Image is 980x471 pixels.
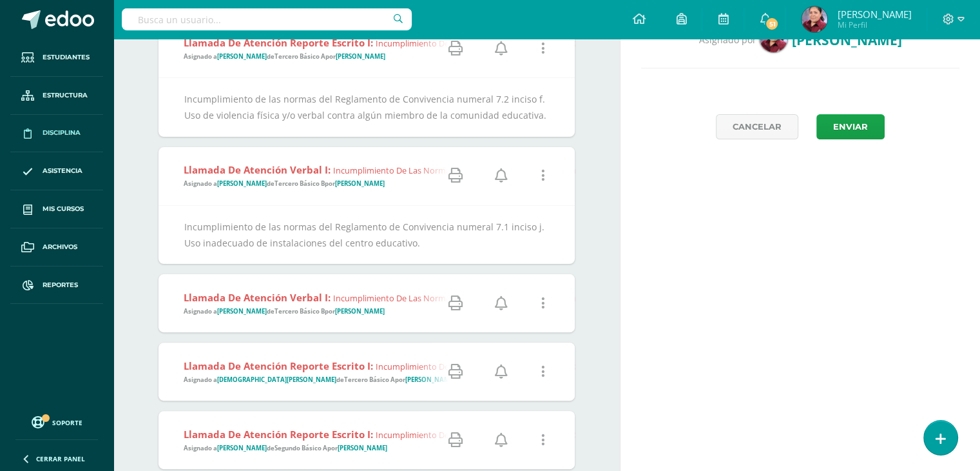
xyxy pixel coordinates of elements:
span: Asignado a de por [184,307,385,316]
strong: [PERSON_NAME] [217,52,267,61]
strong: [PERSON_NAME] [338,444,387,452]
span: Asignado a de por [184,52,385,61]
span: Asistencia [43,166,82,176]
strong: [DEMOGRAPHIC_DATA][PERSON_NAME] [217,376,336,384]
span: Incumplimiento de las normas del Reglamento de Convivencia numeral 7.1 inciso j. Uso inadecuado d... [333,292,867,304]
span: Reportes [43,280,78,290]
a: Estudiantes [10,39,103,77]
a: Archivos [10,228,103,266]
input: Busca un usuario... [122,8,412,30]
strong: Segundo Básico A [274,444,327,452]
span: 51 [765,17,779,31]
strong: Tercero Básico B [274,307,325,316]
span: Incumplimiento de las normas del Reglamento de Convivencia numeral 7.1 inciso j. Uso inadecuado d... [333,165,867,176]
span: Mi Perfil [837,19,911,30]
button: Enviar [816,114,885,139]
a: Soporte [15,413,98,430]
a: Disciplina [10,115,103,153]
a: Mis cursos [10,190,103,228]
span: [PERSON_NAME] [837,8,911,21]
span: Disciplina [43,128,81,138]
strong: [PERSON_NAME] [217,179,267,188]
strong: [PERSON_NAME] [405,376,455,384]
a: Cancelar [716,114,798,139]
strong: [PERSON_NAME] [217,307,267,316]
strong: Llamada de Atención Verbal I: [184,291,331,304]
strong: Tercero Básico B [274,179,325,188]
span: Asignado a de por [184,179,385,188]
span: Asignado a de por [184,376,455,384]
strong: Llamada de Atención Verbal I: [184,163,331,176]
span: Cerrar panel [36,454,85,463]
span: Estructura [43,90,88,101]
span: Mis cursos [43,204,84,214]
div: Incumplimiento de las normas del Reglamento de Convivencia numeral 7.1 inciso j. Uso inadecuado d... [184,219,549,251]
a: Reportes [10,266,103,305]
span: Estudiantes [43,52,90,63]
span: Asignado a de por [184,444,387,452]
strong: [PERSON_NAME] [335,179,385,188]
strong: Llamada de Atención Reporte Escrito I: [184,36,373,49]
strong: [PERSON_NAME] [335,307,385,316]
img: d6b8000caef82a835dfd50702ce5cd6f.png [802,6,827,32]
a: Estructura [10,77,103,115]
strong: Tercero Básico A [274,52,325,61]
strong: [PERSON_NAME] [336,52,385,61]
strong: Tercero Básico A [344,376,395,384]
span: Archivos [43,242,77,252]
a: Asistencia [10,152,103,190]
span: Asignado por [698,34,756,46]
span: Soporte [52,418,82,427]
strong: [PERSON_NAME] [217,444,267,452]
div: Incumplimiento de las normas del Reglamento de Convivencia numeral 7.2 inciso f. Uso de violencia... [184,91,549,123]
strong: Llamada de Atención Reporte Escrito I: [184,359,373,372]
strong: Llamada de Atención Reporte Escrito I: [184,428,373,441]
span: [PERSON_NAME] [791,31,901,49]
